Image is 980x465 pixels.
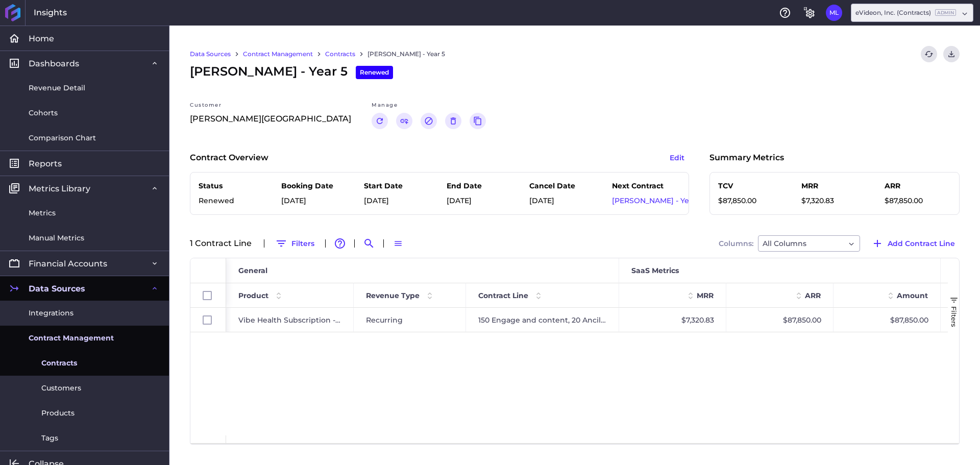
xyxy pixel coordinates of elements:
[885,181,951,191] p: ARR
[396,113,412,129] button: Link
[29,133,96,143] span: Comparison Chart
[697,291,714,300] span: MRR
[41,433,58,444] span: Tags
[199,195,265,206] p: Renewed
[943,46,960,62] button: Download
[190,113,351,125] p: [PERSON_NAME][GEOGRAPHIC_DATA]
[29,258,107,269] span: Financial Accounts
[281,181,348,191] p: Booking Date
[29,33,54,44] span: Home
[364,181,430,191] p: Start Date
[29,283,85,294] span: Data Sources
[834,308,941,332] div: $87,850.00
[29,108,58,118] span: Cohorts
[364,195,430,206] p: [DATE]
[726,308,834,332] div: $87,850.00
[851,4,973,22] div: Dropdown select
[29,308,73,319] span: Integrations
[366,291,420,300] span: Revenue Type
[619,308,726,332] div: $7,320.83
[612,181,703,191] p: Next Contract
[801,195,868,206] p: $7,320.83
[447,195,513,206] p: [DATE]
[921,46,937,62] button: Refresh
[867,235,960,252] button: Add Contract Line
[855,8,956,17] div: eVideon, Inc. (Contracts)
[447,181,513,191] p: End Date
[718,181,785,191] p: TCV
[29,333,114,344] span: Contract Management
[238,291,268,300] span: Product
[885,195,951,206] p: $87,850.00
[421,113,437,129] button: Cancel
[238,266,267,275] span: General
[709,152,784,164] p: Summary Metrics
[29,183,90,194] span: Metrics Library
[445,113,461,129] button: Delete
[950,306,958,327] span: Filters
[281,195,348,206] p: [DATE]
[41,383,81,394] span: Customers
[190,62,393,81] span: [PERSON_NAME] - Year 5
[478,291,528,300] span: Contract Line
[801,5,818,21] button: General Settings
[29,208,56,218] span: Metrics
[243,50,313,59] a: Contract Management
[41,358,77,369] span: Contracts
[325,50,355,59] a: Contracts
[190,50,231,59] a: Data Sources
[372,101,486,113] div: Manage
[190,101,351,113] div: Customer
[612,196,703,205] a: [PERSON_NAME] - Year 6
[665,150,689,166] button: Edit
[356,66,393,79] div: Renewed
[758,235,860,252] div: Dropdown select
[29,233,84,243] span: Manual Metrics
[41,408,75,419] span: Products
[238,308,341,332] span: Vibe Health Subscription - Recurring
[719,240,753,247] span: Columns:
[361,235,377,252] button: Search by
[466,308,619,332] div: 150 Engage and content, 20 Ancillary
[29,58,79,69] span: Dashboards
[763,237,806,250] span: All Columns
[529,195,596,206] p: [DATE]
[354,308,466,332] div: Recurring
[190,152,268,164] p: Contract Overview
[631,266,679,275] span: SaaS Metrics
[826,5,842,21] button: User Menu
[29,83,85,93] span: Revenue Detail
[801,181,868,191] p: MRR
[190,308,226,332] div: Press SPACE to select this row.
[199,181,265,191] p: Status
[190,239,258,248] div: 1 Contract Line
[718,195,785,206] p: $87,850.00
[372,113,388,129] button: Renew
[777,5,793,21] button: Help
[529,181,596,191] p: Cancel Date
[29,158,62,169] span: Reports
[271,235,319,252] button: Filters
[897,291,928,300] span: Amount
[888,238,955,249] span: Add Contract Line
[805,291,821,300] span: ARR
[935,9,956,16] ins: Admin
[367,50,445,59] a: [PERSON_NAME] - Year 5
